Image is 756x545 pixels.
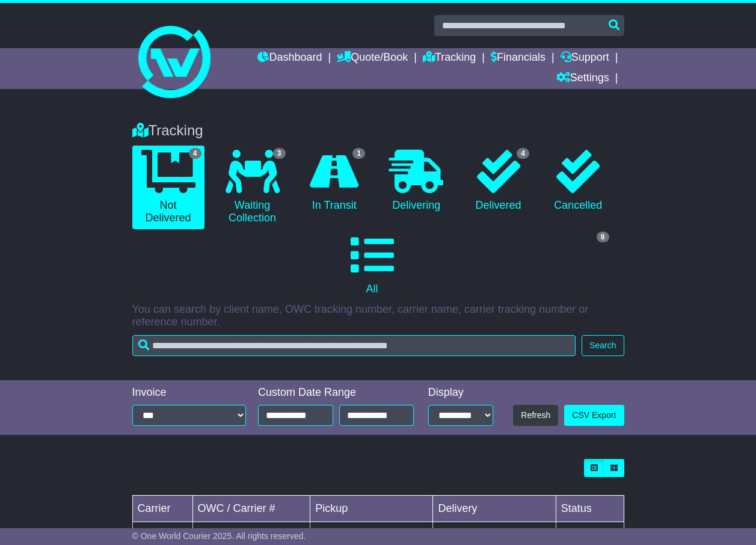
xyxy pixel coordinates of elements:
[428,386,493,399] div: Display
[273,148,286,159] span: 3
[257,48,322,69] a: Dashboard
[132,303,624,329] p: You can search by client name, OWC tracking number, carrier name, carrier tracking number or refe...
[192,496,310,522] td: OWC / Carrier #
[464,146,532,217] a: 4 Delivered
[352,148,365,159] span: 1
[337,48,408,69] a: Quote/Book
[189,148,201,159] span: 4
[597,232,609,242] span: 8
[132,146,204,229] a: 4 Not Delivered
[561,48,609,69] a: Support
[564,405,624,426] a: CSV Export
[517,148,529,159] span: 4
[132,229,612,300] a: 8 All
[132,386,247,399] div: Invoice
[582,335,624,356] button: Search
[544,146,612,217] a: Cancelled
[556,496,624,522] td: Status
[301,146,369,217] a: 1 In Transit
[258,386,414,399] div: Custom Date Range
[433,496,556,522] td: Delivery
[491,48,545,69] a: Financials
[132,496,192,522] td: Carrier
[310,496,433,522] td: Pickup
[217,146,289,229] a: 3 Waiting Collection
[126,122,630,140] div: Tracking
[132,531,306,541] span: © One World Courier 2025. All rights reserved.
[556,69,609,89] a: Settings
[380,146,452,217] a: Delivering
[423,48,476,69] a: Tracking
[513,405,558,426] button: Refresh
